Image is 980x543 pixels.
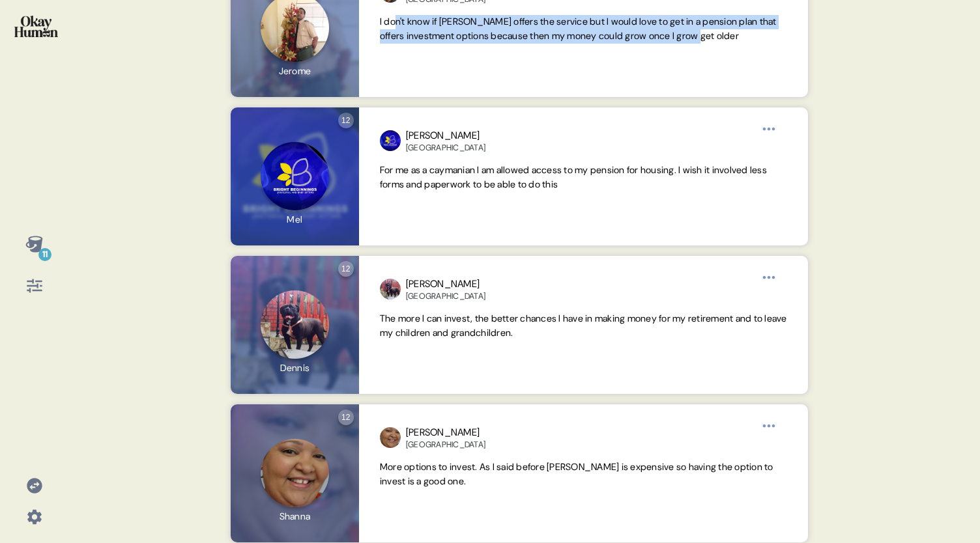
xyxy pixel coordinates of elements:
img: profilepic_24770760612556959.jpg [380,130,401,151]
div: 12 [338,261,354,277]
div: [PERSON_NAME] [406,128,485,143]
img: profilepic_31127934060184657.jpg [380,427,401,448]
div: [GEOGRAPHIC_DATA] [406,439,485,450]
div: [PERSON_NAME] [406,425,485,440]
span: For me as a caymanian I am allowed access to my pension for housing. I wish it involved less form... [380,164,767,190]
div: 12 [338,410,354,425]
img: okayhuman.3b1b6348.png [14,16,58,37]
span: The more I can invest, the better chances I have in making money for my retirement and to leave m... [380,313,787,339]
div: 12 [338,113,354,128]
div: 11 [38,248,51,261]
div: [PERSON_NAME] [406,277,485,292]
span: More options to invest. As I said before [PERSON_NAME] is expensive so having the option to inves... [380,461,773,487]
img: profilepic_24531265989874100.jpg [380,279,401,299]
div: [GEOGRAPHIC_DATA] [406,143,485,153]
div: [GEOGRAPHIC_DATA] [406,291,485,301]
span: I don't know if [PERSON_NAME] offers the service but I would love to get in a pension plan that o... [380,16,777,42]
